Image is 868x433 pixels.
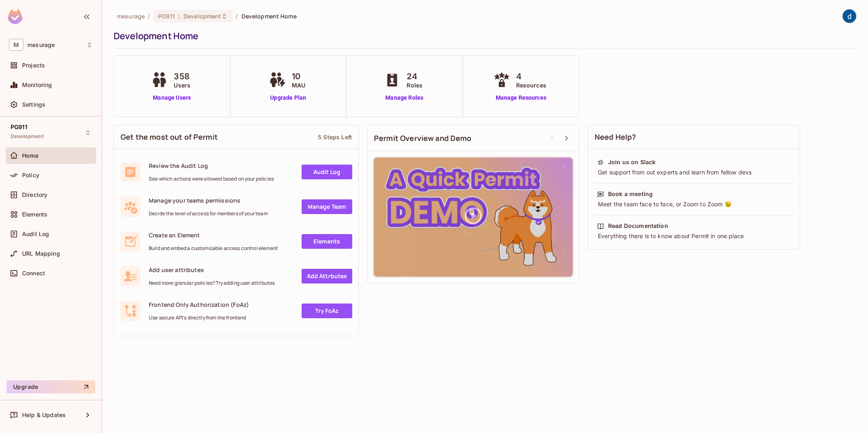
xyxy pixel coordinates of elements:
div: Book a meeting [608,190,653,198]
span: : [178,13,181,20]
a: Manage Users [149,94,195,102]
span: Get the most out of Permit [121,132,218,142]
span: Need Help? [595,132,636,142]
span: See which actions were allowed based on your policies [149,176,274,182]
span: Home [22,152,39,159]
div: Meet the team face to face, or Zoom to Zoom 😉 [597,200,791,208]
span: 4 [516,70,546,83]
span: Need more granular policies? Try adding user attributes [149,280,275,286]
span: the active workspace [117,12,145,20]
span: Development [183,12,221,20]
a: Audit Log [302,165,352,179]
span: Elements [22,211,47,218]
div: Read Documentation [608,222,668,230]
span: Create an Element [149,231,278,239]
span: Settings [22,101,45,108]
img: dev 911gcl [843,9,856,23]
span: Decide the level of access for members of your team [149,210,268,217]
a: Add Attrbutes [302,269,352,283]
span: Monitoring [22,82,52,88]
div: Join us on Slack [608,158,655,166]
span: PG911 [11,124,27,130]
span: Development Home [242,12,297,20]
span: Policy [22,172,39,179]
span: Permit Overview and Demo [374,133,472,143]
a: Manage Roles [382,94,427,102]
span: URL Mapping [22,250,60,257]
img: SReyMgAAAABJRU5ErkJggg== [8,9,22,24]
span: 24 [407,70,423,83]
span: Help & Updates [22,412,66,418]
button: Upgrade [7,380,95,393]
li: / [236,12,238,20]
span: Build and embed a customizable access control element [149,245,278,252]
a: Upgrade Plan [267,94,309,102]
span: PG911 [158,12,175,20]
div: Everything there is to know about Permit in one place [597,232,791,240]
a: Elements [302,234,352,249]
span: Users [174,81,190,89]
li: / [148,12,150,20]
span: 358 [174,70,190,83]
span: Resources [516,81,546,89]
span: Directory [22,192,47,198]
span: 10 [292,70,305,83]
span: Use secure API's directly from the frontend [149,315,249,321]
span: Roles [407,81,423,89]
span: Manage your teams permissions [149,196,268,204]
span: Workspace: mesurage [27,42,55,48]
span: Audit Log [22,231,49,237]
a: Manage Team [302,199,352,214]
span: Connect [22,270,45,277]
span: Projects [22,62,45,69]
span: MAU [292,81,305,89]
span: Development [11,133,44,140]
div: 5 Steps Left [318,133,352,141]
span: Frontend Only Authorization (FoAz) [149,301,249,308]
div: Get support from out experts and learn from fellow devs [597,168,791,176]
span: M [9,39,23,51]
a: Manage Resources [492,94,550,102]
span: Add user attributes [149,266,275,274]
a: Try FoAz [302,304,352,318]
span: Review the Audit Log [149,162,274,170]
div: Development Home [114,30,852,42]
